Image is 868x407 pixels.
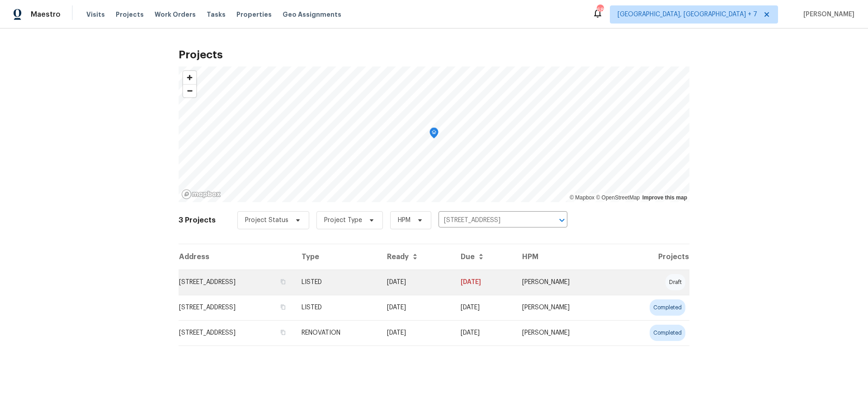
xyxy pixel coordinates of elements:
[279,328,287,336] button: Copy Address
[439,213,542,227] input: Search projects
[642,194,687,201] a: Improve this map
[279,303,287,311] button: Copy Address
[294,295,380,320] td: LISTED
[597,5,603,14] div: 68
[650,299,685,316] div: completed
[283,10,341,19] span: Geo Assignments
[179,244,294,270] th: Address
[800,10,854,19] span: [PERSON_NAME]
[116,10,144,19] span: Projects
[665,274,685,290] div: draft
[556,214,568,227] button: Open
[183,71,196,84] button: Zoom in
[245,216,288,225] span: Project Status
[294,320,380,345] td: RENOVATION
[453,270,515,295] td: [DATE]
[380,295,453,320] td: [DATE]
[453,320,515,345] td: [DATE]
[453,295,515,320] td: [DATE]
[380,320,453,345] td: Acq COE 2025-06-13T00:00:00.000Z
[236,10,272,19] span: Properties
[207,11,226,18] span: Tasks
[324,216,362,225] span: Project Type
[650,325,685,341] div: completed
[294,270,380,295] td: LISTED
[179,50,689,59] h2: Projects
[515,320,614,345] td: [PERSON_NAME]
[570,194,594,201] a: Mapbox
[179,66,689,202] canvas: Map
[183,84,196,97] button: Zoom out
[179,216,216,225] h2: 3 Projects
[86,10,105,19] span: Visits
[380,270,453,295] td: [DATE]
[155,10,196,19] span: Work Orders
[380,244,453,270] th: Ready
[453,244,515,270] th: Due
[294,244,380,270] th: Type
[614,244,690,270] th: Projects
[398,216,410,225] span: HPM
[181,189,221,199] a: Mapbox homepage
[429,128,439,142] div: Map marker
[31,10,61,19] span: Maestro
[179,295,294,320] td: [STREET_ADDRESS]
[515,295,614,320] td: [PERSON_NAME]
[279,278,287,286] button: Copy Address
[596,194,640,201] a: OpenStreetMap
[179,320,294,345] td: [STREET_ADDRESS]
[515,244,614,270] th: HPM
[618,10,757,19] span: [GEOGRAPHIC_DATA], [GEOGRAPHIC_DATA] + 7
[179,270,294,295] td: [STREET_ADDRESS]
[515,270,614,295] td: [PERSON_NAME]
